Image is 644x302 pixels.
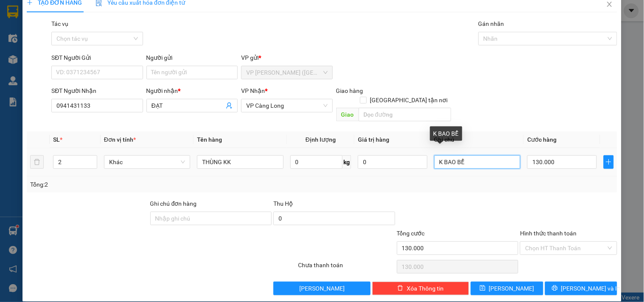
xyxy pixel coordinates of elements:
span: VP Nhận [241,87,265,94]
label: Gán nhãn [478,20,504,27]
input: Ghi Chú [434,155,520,169]
span: user-add [226,102,233,109]
span: GIAO TN [20,55,76,63]
span: printer [552,285,558,292]
label: Hình thức thanh toán [520,230,577,237]
span: [GEOGRAPHIC_DATA] tận nơi [367,95,451,105]
span: Thu Hộ [273,200,293,207]
span: close [606,1,613,8]
th: Ghi chú [431,131,524,148]
span: VP Càng Long [246,99,327,112]
input: Ghi chú đơn hàng [150,212,272,225]
span: Giá trị hàng [358,136,389,143]
span: SL [53,136,60,143]
div: K BAO BỂ [430,126,462,141]
span: [PERSON_NAME] [489,284,534,293]
input: Dọc đường [359,108,451,121]
span: VP Trà Vinh (Hàng) [24,36,82,45]
div: Người nhận [146,86,238,95]
span: plus [604,159,613,165]
label: Ghi chú đơn hàng [150,200,197,207]
button: deleteXóa Thông tin [372,282,469,295]
input: 0 [358,155,427,169]
p: GỬI: [3,17,124,33]
span: Tổng cước [397,230,425,237]
span: save [480,285,486,292]
span: [PERSON_NAME] [299,284,345,293]
span: VP Trần Phú (Hàng) [246,66,327,79]
button: save[PERSON_NAME] [471,282,543,295]
span: VP [PERSON_NAME] ([GEOGRAPHIC_DATA]) - [3,17,79,33]
div: Tổng: 2 [30,180,249,189]
button: delete [30,155,44,169]
span: [PERSON_NAME] và In [561,284,621,293]
span: Định lượng [306,136,336,143]
input: VD: Bàn, Ghế [197,155,283,169]
span: Đơn vị tính [104,136,136,143]
span: kg [343,155,351,169]
span: K BAO BỂ [47,55,76,63]
button: plus [604,155,614,169]
button: [PERSON_NAME] [273,282,370,295]
span: Tên hàng [197,136,222,143]
span: Giao [336,108,359,121]
div: VP gửi [241,53,332,62]
label: Tác vụ [51,20,68,27]
div: Người gửi [146,53,238,62]
span: HUY [45,46,59,54]
p: NHẬN: [3,36,124,45]
span: delete [397,285,403,292]
div: Chưa thanh toán [297,260,396,275]
span: Cước hàng [527,136,557,143]
span: GIAO: [3,55,76,63]
button: printer[PERSON_NAME] và In [545,282,617,295]
div: SĐT Người Nhận [51,86,143,95]
span: 0942147667 - [3,46,59,54]
span: Xóa Thông tin [407,284,444,293]
strong: BIÊN NHẬN GỬI HÀNG [28,5,98,13]
span: Giao hàng [336,87,363,94]
div: SĐT Người Gửi [51,53,143,62]
span: Khác [109,156,185,168]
